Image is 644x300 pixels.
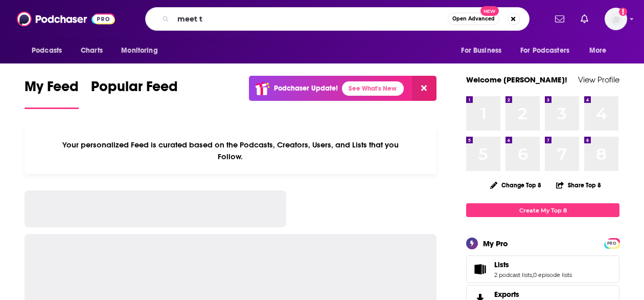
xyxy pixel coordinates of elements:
button: open menu [25,41,75,60]
a: Popular Feed [91,78,178,109]
span: , [532,271,533,278]
span: Lists [466,255,619,283]
button: Change Top 8 [484,179,547,191]
span: PRO [606,240,618,247]
span: Popular Feed [91,78,178,101]
a: PRO [606,239,618,247]
a: View Profile [578,75,619,84]
a: Lists [494,260,572,269]
a: Welcome [PERSON_NAME]! [466,75,567,84]
button: open menu [514,41,584,60]
button: Open AdvancedNew [448,13,499,25]
button: open menu [454,41,514,60]
span: Open Advanced [452,16,495,22]
a: 0 episode lists [533,271,572,278]
a: My Feed [25,78,79,109]
svg: Add a profile image [619,8,627,16]
span: Exports [494,290,519,299]
span: More [589,44,607,58]
span: New [480,6,499,16]
a: Show notifications dropdown [577,10,592,28]
div: Your personalized Feed is curated based on the Podcasts, Creators, Users, and Lists that you Follow. [25,127,436,174]
button: Share Top 8 [556,175,602,195]
img: User Profile [605,8,627,30]
span: Podcasts [32,44,62,58]
a: Charts [74,41,109,60]
input: Search podcasts, credits, & more... [173,11,448,27]
span: For Business [461,44,501,58]
button: open menu [582,41,619,60]
button: Show profile menu [605,8,627,30]
button: open menu [114,41,171,60]
a: See What's New [342,81,404,96]
div: Search podcasts, credits, & more... [145,7,530,31]
div: My Pro [483,239,508,248]
a: Show notifications dropdown [551,10,568,28]
span: My Feed [25,78,79,101]
a: 2 podcast lists [494,271,532,278]
span: Lists [494,260,509,269]
a: Create My Top 8 [466,203,619,217]
img: Podchaser - Follow, Share and Rate Podcasts [17,9,115,29]
a: Lists [470,262,490,276]
span: Logged in as aridings [605,8,627,30]
span: Monitoring [121,44,157,58]
span: For Podcasters [520,44,569,58]
p: Podchaser Update! [274,84,338,93]
span: Charts [81,44,103,58]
